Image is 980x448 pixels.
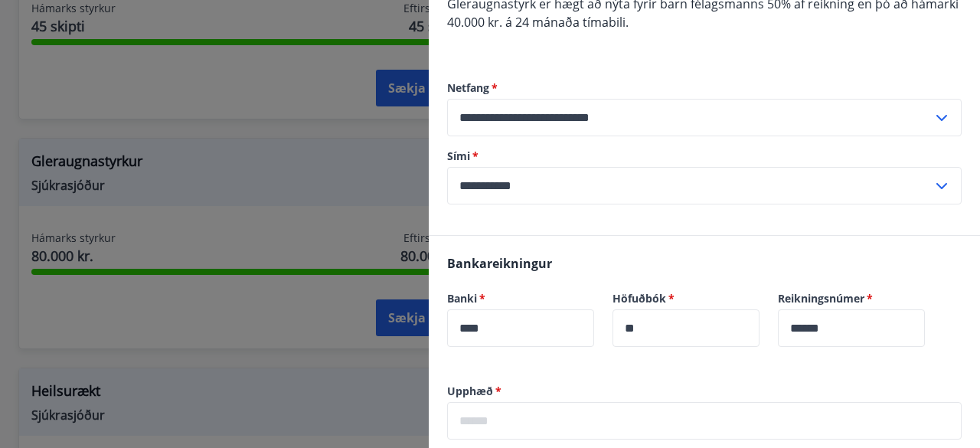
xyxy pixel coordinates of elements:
label: Sími [447,149,962,164]
label: Upphæð [447,384,962,399]
label: Höfuðbók [612,291,759,306]
span: Bankareikningur [447,255,552,272]
label: Reikningsnúmer [778,291,925,306]
div: Upphæð [447,402,962,440]
label: Netfang [447,80,962,96]
label: Banki [447,291,594,306]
